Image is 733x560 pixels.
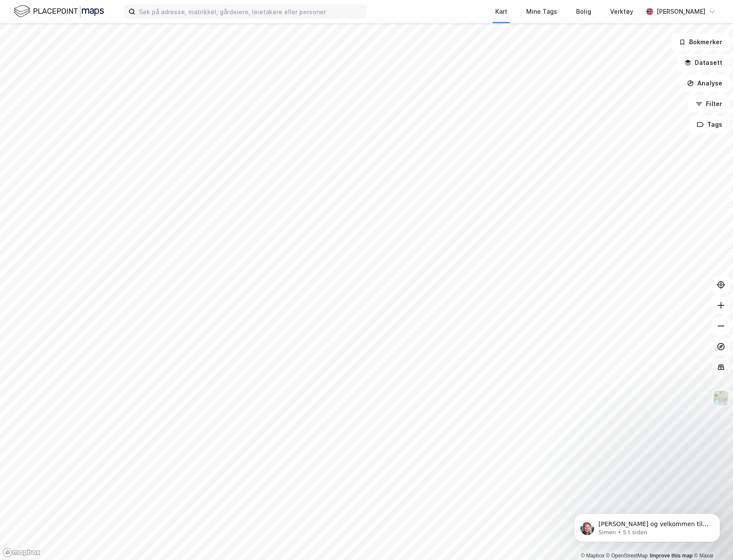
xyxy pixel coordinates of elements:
a: OpenStreetMap [606,553,648,559]
button: Bokmerker [672,33,730,51]
iframe: Intercom notifications melding [561,496,733,556]
div: [PERSON_NAME] [656,6,705,17]
button: Filter [688,95,730,113]
div: Verktøy [610,6,633,17]
a: Mapbox homepage [3,548,40,557]
div: Bolig [576,6,591,17]
img: Z [713,390,729,406]
input: Søk på adresse, matrikkel, gårdeiere, leietakere eller personer [135,5,365,18]
button: Datasett [677,54,730,71]
div: Kart [495,6,507,17]
a: Mapbox [581,553,604,559]
a: Improve this map [650,553,693,559]
button: Tags [690,116,730,133]
div: Mine Tags [526,6,557,17]
img: logo.f888ab2527a4732fd821a326f86c7f29.svg [14,4,104,19]
button: Analyse [680,75,730,92]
